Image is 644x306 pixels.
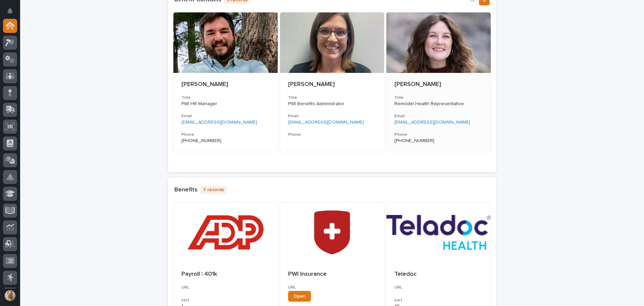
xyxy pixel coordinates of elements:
h1: Benefits [174,186,198,194]
h3: Phone [181,132,270,137]
button: Notifications [3,4,17,18]
h3: sort [394,298,483,303]
h3: URL [181,285,270,290]
a: [PERSON_NAME]TitlePWI HR ManagerEmail[EMAIL_ADDRESS][DOMAIN_NAME]Phone[PHONE_NUMBER] [173,12,278,152]
p: PWI HR Manager [181,101,270,107]
p: 7 records [200,186,227,194]
h3: URL [288,285,376,290]
h3: Title [181,95,270,100]
a: [EMAIL_ADDRESS][DOMAIN_NAME] [181,120,257,125]
p: [PERSON_NAME] [394,81,483,88]
h3: Email [394,114,483,119]
h3: Phone [394,132,483,137]
h3: URL [394,285,483,290]
a: [PHONE_NUMBER] [181,138,221,143]
p: [PERSON_NAME] [288,81,376,88]
span: Open [293,294,306,299]
a: [PHONE_NUMBER] [394,138,434,143]
button: users-avatar [3,289,17,303]
h3: Phone [288,132,376,137]
div: Notifications [8,8,17,19]
h3: Title [288,95,376,100]
a: Open [288,291,311,302]
a: [EMAIL_ADDRESS][DOMAIN_NAME] [394,120,470,125]
h3: sort [181,298,270,303]
p: Remodel Health Representative [394,101,483,107]
a: [PERSON_NAME]TitleRemodel Health RepresentativeEmail[EMAIL_ADDRESS][DOMAIN_NAME]Phone[PHONE_NUMBER] [386,12,491,152]
h3: Email [181,114,270,119]
a: [PERSON_NAME]TitlePWI Benefits AdministratorEmail[EMAIL_ADDRESS][DOMAIN_NAME]Phone [280,12,385,152]
p: Teledoc [394,271,483,278]
a: [EMAIL_ADDRESS][DOMAIN_NAME] [288,120,364,125]
p: [PERSON_NAME] [181,81,270,88]
p: PWI Benefits Administrator [288,101,376,107]
p: Payroll | 401k [181,271,270,278]
h3: Title [394,95,483,100]
p: PWI Insurance [288,271,376,278]
h3: Email [288,114,376,119]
